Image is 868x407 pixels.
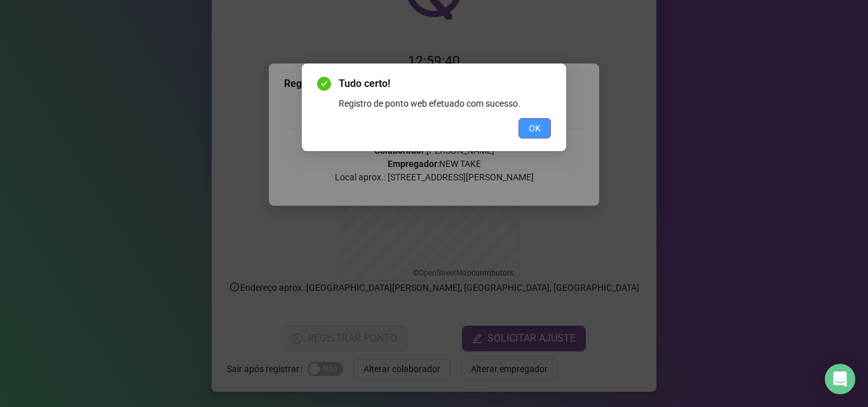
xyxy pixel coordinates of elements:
[339,97,551,110] div: Registro de ponto web efetuado com sucesso.
[317,77,331,91] span: check-circle
[825,364,855,394] div: Open Intercom Messenger
[519,118,551,138] button: OK
[339,76,551,91] span: Tudo certo!
[529,121,541,135] span: OK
